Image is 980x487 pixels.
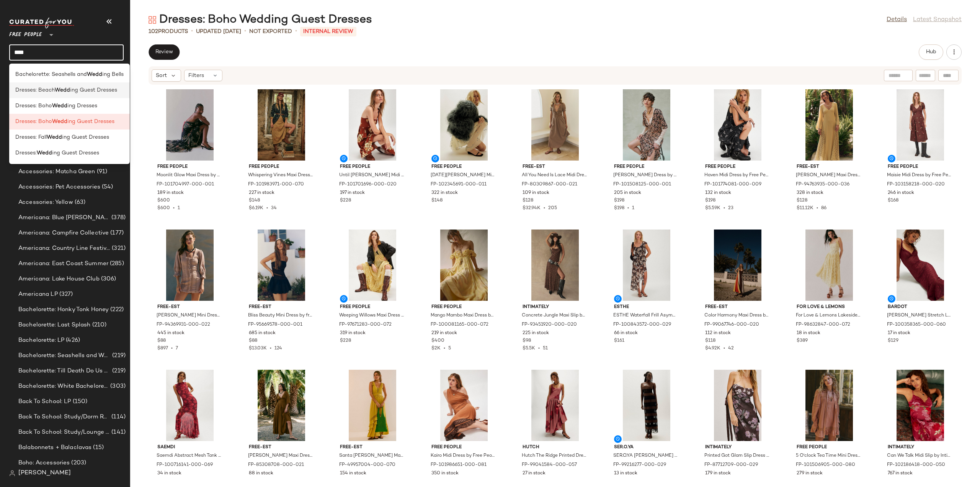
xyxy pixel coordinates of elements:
span: Free People [431,164,497,171]
span: Back To School: Study/Lounge Essentials [18,428,110,437]
span: Can We Talk Midi Slip by Intimately at Free People in Purple, Size: L [887,453,952,459]
span: 246 in stock [888,190,914,197]
span: 23 [728,206,733,211]
span: Mango Mambo Maxi Dress by Free People in Yellow, Size: XS [431,312,496,319]
span: Accessories: Matcha Green [18,167,95,176]
img: 102345691_011_a [425,89,503,161]
span: FP-101774081-000-009 [704,181,761,188]
span: 189 in stock [157,190,184,197]
span: [PERSON_NAME] Maxi Dress by free-est at Free People in Brown, Size: XS [248,453,313,459]
span: $198 [705,197,715,204]
span: ing Dresses [67,102,97,110]
span: Saemdi [157,444,222,451]
img: 87712709_029_a [699,370,776,441]
span: ing Guest Dresses [62,133,109,141]
span: • [168,346,176,351]
span: Free People [705,164,770,171]
span: $161 [614,338,624,344]
span: $228 [340,197,351,204]
span: Dresses: Boho [15,102,52,110]
b: Wedd [52,118,67,126]
span: free-est [705,304,770,311]
span: • [720,206,728,211]
span: ing Guest Dresses [52,149,99,157]
span: • [541,206,548,211]
span: $400 [431,338,444,344]
span: Filters [188,72,204,80]
span: $600 [157,197,170,204]
span: (177) [109,229,124,238]
span: (63) [73,198,86,207]
span: FP-101986651-000-081 [431,462,487,469]
img: 101506905_080_0 [791,370,868,441]
span: Color Harmony Maxi Dress by free-est at Free People in Brown, Size: S [704,312,769,319]
span: 227 in stock [249,190,274,197]
button: Review [149,44,180,60]
span: Dresses: Beach [15,86,55,94]
span: • [535,346,543,351]
img: 94369931_022_a [151,230,229,301]
span: $118 [705,338,715,344]
span: Bardot [888,304,953,311]
span: free-est [249,304,314,311]
span: • [191,27,193,36]
span: (141) [110,428,126,437]
img: 100358365_060_a [882,230,959,301]
span: $897 [157,346,168,351]
span: FP-101701696-000-020 [339,181,397,188]
span: Weeping Willows Maxi Dress by Free People in Yellow, Size: M [339,312,404,319]
span: Back To School: LP [18,397,71,406]
span: 51 [543,346,548,351]
span: Bachelorette: White Bachelorette Outfits [18,382,109,391]
span: 350 in stock [431,470,459,477]
span: 1 [632,206,634,211]
span: Free People [614,164,679,171]
p: INTERNAL REVIEW [300,27,356,36]
span: 5 O'clock Tea Time Mini Dress by Free People in Orange, Size: S [796,453,861,459]
a: Details [887,15,907,25]
span: (303) [109,382,126,391]
span: Free People [431,304,497,311]
img: 99067746_020_0 [699,230,776,301]
b: Wedd [37,149,52,157]
img: svg%3e [149,16,156,24]
span: Kairo Midi Dress by Free People in [GEOGRAPHIC_DATA], Size: M [431,453,496,459]
span: 42 [728,346,734,351]
span: • [295,27,297,36]
span: $6.19K [249,206,263,211]
span: • [720,346,728,351]
span: Dresses: Fall [15,133,47,141]
span: [PERSON_NAME] [18,469,71,478]
span: 132 in stock [705,190,731,197]
span: FP-100843572-000-029 [613,321,671,328]
span: $4.92K [705,346,720,351]
span: (114) [110,413,126,421]
span: Review [155,49,173,55]
span: FP-49957004-000-070 [339,462,395,469]
span: $128 [523,197,533,204]
span: [PERSON_NAME] Stretch Lace Midi Dress at Free People in Red, Size: S [887,312,952,319]
img: 94763935_036_a [791,89,868,161]
span: Americana: East Coast Summer [18,259,108,268]
img: 101508125_001_0 [608,89,685,161]
img: 100843572_029_a [608,230,685,301]
span: free-est [523,164,588,171]
span: 18 in stock [797,330,820,337]
b: Wedd [55,86,70,94]
span: FP-102186418-000-050 [887,462,945,469]
span: 34 in stock [157,470,181,477]
span: Hutch The Ridge Printed Dress at Free People in Purple, Size: US 2 [522,453,587,459]
img: svg%3e [9,470,15,476]
span: $88 [249,338,257,344]
span: ESTHE Waterfall Frill Asymmetric Midi Dress at Free People in Brown, Size: XS [613,312,678,319]
span: (306) [100,275,116,284]
span: FP-80309867-000-021 [522,181,577,188]
span: (210) [91,321,107,330]
span: • [244,27,246,36]
span: For Love & Lemons [797,304,862,311]
span: 5 [448,346,451,351]
span: 109 in stock [523,190,549,197]
span: 197 in stock [340,190,365,197]
span: Santa [PERSON_NAME] Maxi Dress by free-est at Free People in Yellow, Size: S [339,453,404,459]
span: Bachelorette: LP [18,336,64,345]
